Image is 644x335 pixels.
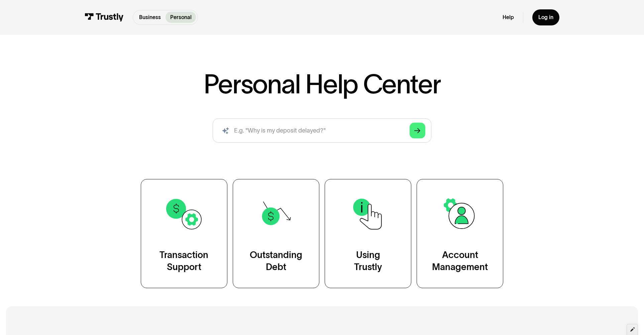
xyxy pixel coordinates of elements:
a: Help [503,14,514,21]
a: Personal [166,12,196,23]
a: AccountManagement [417,179,503,288]
div: Transaction Support [159,249,208,273]
form: Search [213,118,431,143]
input: search [213,118,431,143]
p: Business [139,13,161,21]
div: Using Trustly [354,249,382,273]
div: Account Management [432,249,488,273]
h1: Personal Help Center [204,71,441,97]
a: UsingTrustly [325,179,411,288]
p: Personal [170,13,192,21]
a: Log in [532,9,559,25]
div: Outstanding Debt [250,249,302,273]
div: Log in [538,14,553,21]
a: TransactionSupport [141,179,227,288]
a: OutstandingDebt [233,179,319,288]
a: Business [135,12,166,23]
img: Trustly Logo [85,13,124,21]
